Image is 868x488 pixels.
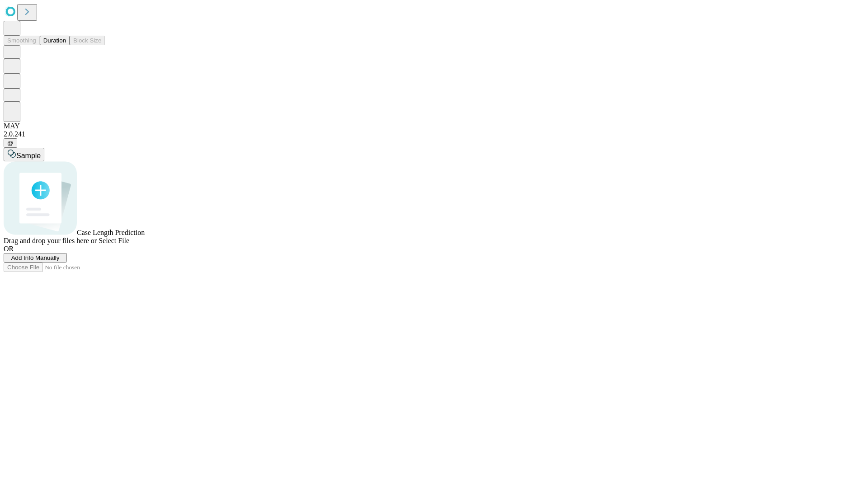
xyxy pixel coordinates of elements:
[4,130,864,138] div: 2.0.241
[4,245,14,253] span: OR
[77,229,145,236] span: Case Length Prediction
[4,237,97,244] span: Drag and drop your files here or
[70,36,105,45] button: Block Size
[4,138,17,148] button: @
[40,36,70,45] button: Duration
[11,254,60,261] span: Add Info Manually
[4,36,40,45] button: Smoothing
[4,253,67,263] button: Add Info Manually
[7,140,14,146] span: @
[4,122,864,130] div: MAY
[99,237,129,244] span: Select File
[16,152,41,160] span: Sample
[4,148,44,161] button: Sample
